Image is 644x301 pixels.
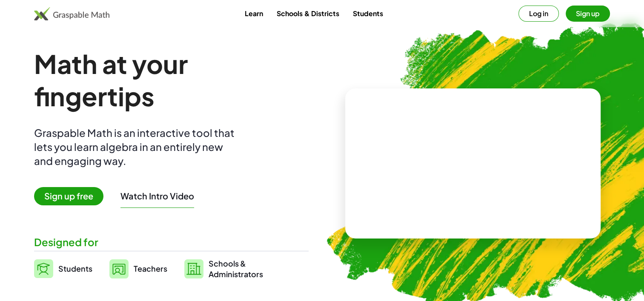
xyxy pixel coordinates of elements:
img: svg%3e [184,259,203,278]
span: Sign up free [34,187,103,205]
div: Designed for [34,235,309,249]
a: Schools &Administrators [184,258,263,279]
button: Sign up [566,6,610,22]
a: Teachers [109,258,167,279]
span: Students [58,264,92,273]
a: Students [346,6,389,21]
video: What is this? This is dynamic math notation. Dynamic math notation plays a central role in how Gr... [409,132,537,196]
span: Teachers [134,264,167,273]
img: svg%3e [109,259,129,278]
button: Watch Intro Video [120,190,194,202]
img: svg%3e [34,259,53,278]
a: Schools & Districts [270,6,346,21]
a: Students [34,258,92,279]
span: Schools & Administrators [209,258,263,279]
a: Learn [238,6,270,21]
div: Graspable Math is an interactive tool that lets you learn algebra in an entirely new and engaging... [34,126,238,168]
h1: Math at your fingertips [34,48,305,112]
button: Log in [518,6,559,22]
